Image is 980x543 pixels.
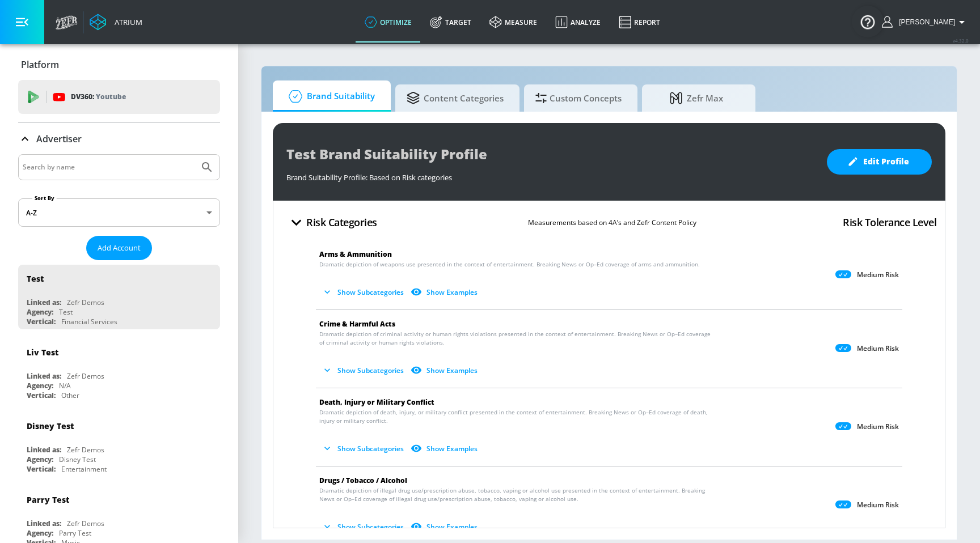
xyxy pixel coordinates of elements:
[67,371,104,381] div: Zefr Demos
[18,412,220,477] div: Disney TestLinked as:Zefr DemosAgency:Disney TestVertical:Entertainment
[18,338,220,403] div: Liv TestLinked as:Zefr DemosAgency:N/AVertical:Other
[319,361,408,380] button: Show Subcategories
[27,421,74,431] div: Disney Test
[319,260,700,269] span: Dramatic depiction of weapons use presented in the context of entertainment. Breaking News or Op–...
[319,517,408,536] button: Show Subcategories
[27,347,58,358] div: Liv Test
[27,455,53,464] div: Agency:
[319,249,392,259] span: Arms & Ammunition
[528,217,696,228] p: Measurements based on 4A’s and Zefr Content Policy
[18,265,220,329] div: TestLinked as:Zefr DemosAgency:TestVertical:Financial Services
[96,91,126,103] p: Youtube
[319,486,712,503] span: Dramatic depiction of illegal drug use/prescription abuse, tobacco, vaping or alcohol use present...
[27,445,61,455] div: Linked as:
[98,241,141,254] span: Add Account
[319,439,408,458] button: Show Subcategories
[21,58,59,71] p: Platform
[27,494,69,505] div: Parry Test
[67,519,104,528] div: Zefr Demos
[36,133,82,145] p: Advertiser
[32,194,57,202] label: Sort By
[319,476,407,485] span: Drugs / Tobacco / Alcohol
[610,2,669,43] a: Report
[27,464,56,474] div: Vertical:
[356,2,421,43] a: optimize
[18,123,220,155] div: Advertiser
[306,214,377,230] h4: Risk Categories
[61,464,107,474] div: Entertainment
[27,519,61,528] div: Linked as:
[27,307,53,317] div: Agency:
[546,2,610,43] a: Analyze
[86,236,152,260] button: Add Account
[282,209,382,236] button: Risk Categories
[535,84,622,112] span: Custom Concepts
[827,149,932,175] button: Edit Profile
[18,198,220,227] div: A-Z
[857,500,899,510] p: Medium Risk
[27,371,61,381] div: Linked as:
[59,381,71,391] div: N/A
[408,361,482,380] button: Show Examples
[408,283,482,302] button: Show Examples
[653,84,740,112] span: Zefr Max
[408,439,482,458] button: Show Examples
[23,160,195,175] input: Search by name
[857,344,899,353] p: Medium Risk
[67,298,104,307] div: Zefr Demos
[27,317,56,326] div: Vertical:
[480,2,546,43] a: measure
[407,84,504,112] span: Content Categories
[319,319,395,329] span: Crime & Harmful Acts
[27,391,56,400] div: Vertical:
[286,167,816,183] div: Brand Suitability Profile: Based on Risk categories
[850,155,909,169] span: Edit Profile
[18,80,220,114] div: DV360: Youtube
[843,214,936,230] h4: Risk Tolerance Level
[421,2,480,43] a: Target
[27,298,61,307] div: Linked as:
[319,397,434,407] span: Death, Injury or Military Conflict
[59,307,73,317] div: Test
[319,283,408,302] button: Show Subcategories
[61,317,117,326] div: Financial Services
[319,330,712,347] span: Dramatic depiction of criminal activity or human rights violations presented in the context of en...
[27,273,44,284] div: Test
[90,14,142,31] a: Atrium
[67,445,104,455] div: Zefr Demos
[27,528,53,538] div: Agency:
[882,15,969,29] button: [PERSON_NAME]
[284,83,375,110] span: Brand Suitability
[408,517,482,536] button: Show Examples
[27,381,53,391] div: Agency:
[18,49,220,80] div: Platform
[852,6,884,37] button: Open Resource Center
[319,408,712,425] span: Dramatic depiction of death, injury, or military conflict presented in the context of entertainme...
[61,391,79,400] div: Other
[59,455,96,464] div: Disney Test
[71,91,126,103] p: DV360:
[953,37,969,44] span: v 4.32.0
[59,528,91,538] div: Parry Test
[110,17,142,27] div: Atrium
[857,422,899,431] p: Medium Risk
[894,18,955,26] span: login as: justin.nim@zefr.com
[857,270,899,279] p: Medium Risk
